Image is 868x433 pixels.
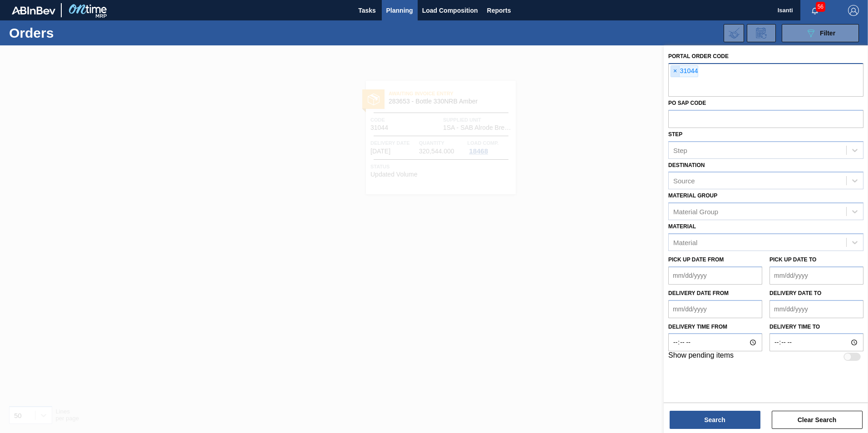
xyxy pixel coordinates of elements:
[668,131,682,138] label: Step
[357,5,377,16] span: Tasks
[668,223,696,230] label: Material
[668,300,762,318] input: mm/dd/yyyy
[668,192,717,199] label: Material Group
[422,5,478,16] span: Load Composition
[820,30,835,37] span: Filter
[673,238,697,246] div: Material
[487,5,511,16] span: Reports
[800,4,829,17] button: Notifications
[673,208,718,216] div: Material Group
[668,290,729,296] label: Delivery Date from
[673,177,695,185] div: Source
[673,146,687,154] div: Step
[671,66,680,77] span: ×
[668,256,724,263] label: Pick up Date from
[769,256,816,263] label: Pick up Date to
[747,24,776,42] div: Order Review Request
[816,2,825,12] span: 56
[782,24,859,42] button: Filter
[386,5,413,16] span: Planning
[769,266,863,285] input: mm/dd/yyyy
[769,300,863,318] input: mm/dd/yyyy
[668,53,729,59] label: Portal Order Code
[668,266,762,285] input: mm/dd/yyyy
[848,5,859,16] img: Logout
[668,351,734,362] label: Show pending items
[9,28,145,38] h1: Orders
[769,320,863,334] label: Delivery time to
[671,65,698,77] div: 31044
[668,320,762,334] label: Delivery time from
[668,100,706,106] label: PO SAP Code
[12,6,55,15] img: TNhmsLtSVTkK8tSr43FrP2fwEKptu5GPRR3wAAAABJRU5ErkJggg==
[724,24,744,42] div: Import Order Negotiation
[668,162,705,168] label: Destination
[769,290,821,296] label: Delivery Date to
